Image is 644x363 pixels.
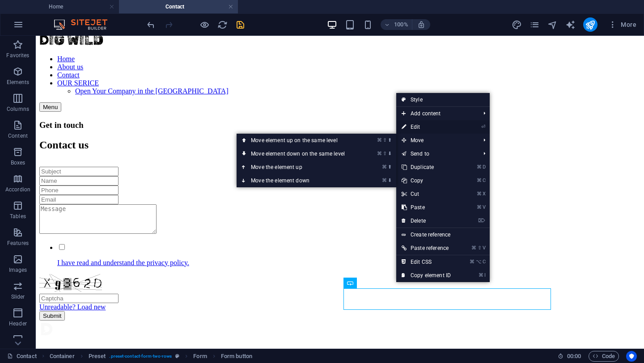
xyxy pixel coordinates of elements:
button: 100% [381,19,412,30]
a: ⌦Delete [396,214,456,228]
button: Usercentrics [626,351,637,362]
i: This element is a customizable preset [175,354,179,359]
i: Navigator [547,20,558,30]
p: Tables [10,213,26,220]
button: save [235,19,246,30]
button: navigator [547,19,558,30]
i: ⌘ [470,259,475,265]
i: ⌘ [477,204,482,210]
p: Boxes [11,159,25,166]
a: ⌘CCopy [396,174,456,187]
a: Send to [396,147,476,160]
i: X [483,191,485,197]
i: Undo: Change origin element (Ctrl+Z) [146,20,156,30]
span: Click to select. Double-click to edit [221,351,252,362]
a: ⌘XCut [396,187,456,201]
i: V [483,204,485,210]
span: Click to select. Double-click to edit [193,351,207,362]
a: ⌘⬆Move the element up [237,160,363,174]
button: publish [583,17,597,32]
span: Add content [396,107,476,120]
span: Click to select. Double-click to edit [89,351,106,362]
a: ⌘⇧⬆Move element up on the same level [237,134,363,147]
a: Create reference [396,228,490,241]
p: Images [9,266,27,274]
button: undo [145,19,156,30]
a: ⏎Edit [396,120,456,134]
i: ⌥ [476,259,482,265]
i: D [483,164,485,170]
i: ⇧ [383,137,387,143]
i: ⬆ [388,137,392,143]
i: Publish [585,20,595,30]
p: Accordion [5,186,30,193]
button: Code [589,351,619,362]
p: Features [7,240,29,247]
span: Click to select. Double-click to edit [50,351,75,362]
i: V [483,245,485,251]
i: I [484,272,485,278]
i: ⇧ [383,151,387,156]
i: ⌘ [382,164,387,170]
i: Save (Ctrl+S) [235,20,246,30]
p: Columns [7,106,29,113]
i: C [483,259,485,265]
i: ⌘ [471,245,476,251]
p: Content [8,132,28,139]
h4: Contact [119,2,238,12]
a: ⌘ICopy element ID [396,269,456,282]
i: ⬇ [388,177,392,183]
i: On resize automatically adjust zoom level to fit chosen device. [417,21,425,29]
span: More [608,20,636,29]
h6: 100% [394,19,408,30]
a: ⌘⇧VPaste reference [396,241,456,255]
span: : [573,353,575,359]
span: Move [396,134,476,147]
a: ⌘DDuplicate [396,160,456,174]
p: Header [9,320,27,327]
button: reload [217,19,228,30]
i: Reload page [217,20,228,30]
i: ⌘ [477,177,482,183]
button: Click here to leave preview mode and continue editing [199,19,210,30]
i: ⌘ [377,137,382,143]
a: ⌘VPaste [396,201,456,214]
button: pages [530,19,540,30]
i: Pages (Ctrl+Alt+S) [530,20,540,30]
i: AI Writer [565,20,576,30]
p: Slider [11,293,25,300]
i: ⬇ [388,151,392,156]
p: Elements [7,79,30,86]
i: ⌘ [479,272,483,278]
nav: breadcrumb [50,351,252,362]
i: ⌘ [377,151,382,156]
p: Favorites [6,52,29,59]
i: Design (Ctrl+Alt+Y) [512,20,522,30]
a: ⌘⌥CEdit CSS [396,255,456,269]
a: Style [396,93,490,106]
a: Click to cancel selection. Double-click to open Pages [7,351,37,362]
a: ⌘⬇Move the element down [237,174,363,187]
button: text_generator [565,19,576,30]
i: ⌘ [477,191,482,197]
h6: Session time [558,351,581,362]
span: 00 00 [567,351,581,362]
i: ⌘ [382,177,387,183]
i: ⏎ [481,124,485,130]
a: ⌘⇧⬇Move element down on the same level [237,147,363,160]
span: Code [593,351,615,362]
i: ⬆ [388,164,392,170]
img: Editor Logo [51,19,119,30]
button: More [605,17,640,32]
i: ⌘ [477,164,482,170]
button: design [512,19,522,30]
i: ⌦ [478,218,485,224]
span: . preset-contact-form-two-rows [109,351,172,362]
i: C [483,177,485,183]
i: ⇧ [478,245,482,251]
